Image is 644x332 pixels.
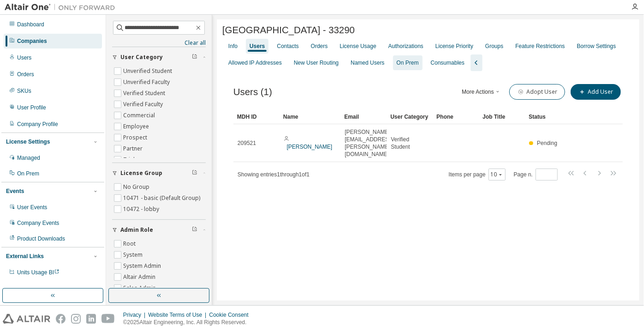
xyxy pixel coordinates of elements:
[277,42,298,50] div: Contacts
[6,253,44,260] div: External Links
[112,39,206,47] a: Clear all
[17,121,58,128] div: Company Profile
[192,169,197,177] span: Clear filter
[17,37,47,45] div: Companies
[436,109,475,124] div: Phone
[391,136,429,151] span: Verified Student
[123,121,151,132] label: Employee
[388,42,423,50] div: Authorizations
[3,314,50,324] img: altair_logo.svg
[120,54,163,61] span: User Category
[577,42,616,50] div: Borrow Settings
[123,260,163,272] label: System Admin
[17,269,60,276] span: Units Usage BI
[340,42,376,50] div: License Usage
[123,88,167,99] label: Verified Student
[435,42,473,50] div: License Priority
[123,238,137,249] label: Root
[123,99,165,110] label: Verified Faculty
[17,154,40,162] div: Managed
[390,109,429,124] div: User Category
[228,42,238,50] div: Info
[238,139,256,147] span: 209521
[148,311,209,319] div: Website Terms of Use
[123,154,137,165] label: Trial
[287,144,333,150] a: [PERSON_NAME]
[571,84,621,100] button: Add User
[123,319,254,326] p: © 2025 Altair Engineering, Inc. All Rights Reserved.
[222,25,355,36] span: [GEOGRAPHIC_DATA] - 33290
[514,169,558,181] span: Page n.
[56,314,66,324] img: facebook.svg
[250,42,265,50] div: Users
[112,163,206,183] button: License Group
[6,138,50,145] div: License Settings
[123,143,144,154] label: Partner
[17,54,31,61] div: Users
[397,59,419,66] div: On Prem
[101,314,115,324] img: youtube.svg
[5,3,120,12] img: Altair One
[509,84,565,100] button: Adopt User
[228,59,282,66] div: Allowed IP Addresses
[120,169,162,177] span: License Group
[294,59,339,66] div: New User Routing
[311,42,328,50] div: Orders
[17,204,47,211] div: User Events
[515,42,565,50] div: Feature Restrictions
[123,272,157,283] label: Altair Admin
[123,311,148,319] div: Privacy
[120,226,153,234] span: Admin Role
[123,193,202,204] label: 10471 - basic (Default Group)
[192,226,197,234] span: Clear filter
[71,314,81,324] img: instagram.svg
[123,132,149,143] label: Prospect
[17,219,59,227] div: Company Events
[17,71,34,78] div: Orders
[17,104,46,111] div: User Profile
[351,59,384,66] div: Named Users
[123,249,144,260] label: System
[192,54,197,61] span: Clear filter
[17,21,44,28] div: Dashboard
[6,187,24,195] div: Events
[233,87,272,97] span: Users (1)
[123,283,158,294] label: Sales Admin
[459,84,504,100] button: More Actions
[123,110,157,121] label: Commercial
[283,109,337,124] div: Name
[483,109,521,124] div: Job Title
[238,171,310,178] span: Showing entries 1 through 1 of 1
[112,47,206,67] button: User Category
[449,169,506,181] span: Items per page
[209,311,254,319] div: Cookie Consent
[17,87,31,95] div: SKUs
[86,314,96,324] img: linkedin.svg
[431,59,465,66] div: Consumables
[17,170,39,177] div: On Prem
[485,42,503,50] div: Groups
[123,66,174,77] label: Unverified Student
[123,204,161,215] label: 10472 - lobby
[345,128,394,158] span: [PERSON_NAME][EMAIL_ADDRESS][PERSON_NAME][DOMAIN_NAME]
[112,220,206,240] button: Admin Role
[344,109,383,124] div: Email
[123,77,172,88] label: Unverified Faculty
[123,181,151,193] label: No Group
[537,140,557,146] span: Pending
[491,171,503,178] button: 10
[529,109,567,124] div: Status
[237,109,276,124] div: MDH ID
[17,235,65,242] div: Product Downloads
